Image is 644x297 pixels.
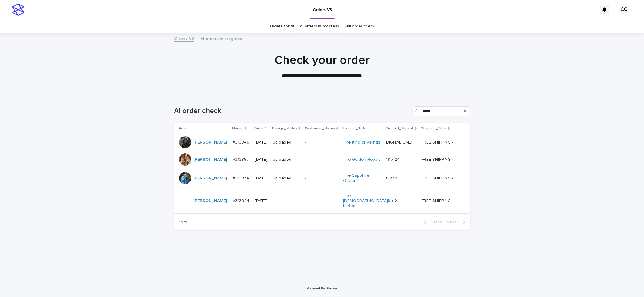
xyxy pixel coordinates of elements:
p: - [305,157,338,162]
a: Orders for AI [270,19,294,33]
p: 18 x 24 [386,156,401,162]
a: [PERSON_NAME] [194,140,227,145]
p: FREE SHIPPING - preview in 1-2 business days, after your approval delivery will take 5-10 b.d. [422,175,461,181]
p: #313857 [233,156,250,162]
p: Product_Variant [386,125,413,132]
span: Next [447,220,460,224]
p: Shipping_Title [421,125,446,132]
p: Artist [179,125,188,132]
p: - [305,198,338,204]
p: - [305,176,338,181]
a: The King of Vikings [343,140,380,145]
p: Uploaded [273,157,300,162]
a: Powered By Stacker [307,286,337,290]
p: - [273,198,300,204]
p: - [305,140,338,145]
p: Uploaded [273,140,300,145]
a: The Sapphire Queen [343,173,381,183]
p: [DATE] [255,140,268,145]
p: FREE SHIPPING - preview in 1-2 business days, after your approval delivery will take 5-10 b.d. [422,139,461,145]
h1: AI order check [174,107,410,115]
p: #313874 [233,175,251,181]
div: CG [619,5,629,14]
a: The [DEMOGRAPHIC_DATA] In Red [343,193,388,208]
p: [DATE] [255,198,268,204]
a: Orders V3 [174,35,194,42]
a: AI orders in progress [300,19,339,33]
input: Search [413,106,470,116]
p: 1 of 1 [174,215,192,230]
button: Next [444,220,470,225]
tr: [PERSON_NAME] #313874#313874 [DATE]Uploaded-The Sapphire Queen 8 x 108 x 10 FREE SHIPPING - previ... [174,168,470,188]
span: Back [429,220,442,224]
p: Name [232,125,243,132]
a: Full order check [344,19,374,33]
a: [PERSON_NAME] [194,157,227,162]
p: Design_status [272,125,297,132]
tr: [PERSON_NAME] #313846#313846 [DATE]Uploaded-The King of Vikings DIGITAL ONLYDIGITAL ONLY FREE SHI... [174,134,470,151]
button: Back [419,220,444,225]
a: [PERSON_NAME] [194,176,227,181]
p: #313846 [233,139,251,145]
p: Product_Title [342,125,366,132]
p: 18 x 24 [386,197,401,204]
h1: Check your order [174,53,470,68]
tr: [PERSON_NAME] #313924#313924 [DATE]--The [DEMOGRAPHIC_DATA] In Red 18 x 2418 x 24 FREE SHIPPING -... [174,188,470,213]
p: Date [254,125,263,132]
p: 8 x 10 [386,175,399,181]
p: Uploaded [273,176,300,181]
tr: [PERSON_NAME] #313857#313857 [DATE]Uploaded-The Golden Royals 18 x 2418 x 24 FREE SHIPPING - prev... [174,151,470,168]
p: DIGITAL ONLY [386,139,414,145]
a: The Golden Royals [343,157,380,162]
p: FREE SHIPPING - preview in 1-2 business days, after your approval delivery will take 6-10 busines... [422,197,461,204]
p: #313924 [233,197,251,204]
p: Customer_status [305,125,335,132]
img: stacker-logo-s-only.png [12,4,24,16]
p: [DATE] [255,157,268,162]
p: FREE SHIPPING - preview in 1-2 business days, after your approval delivery will take 5-10 b.d. [422,156,461,162]
p: [DATE] [255,176,268,181]
a: [PERSON_NAME] [194,198,227,204]
p: AI orders in progress [201,35,242,42]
